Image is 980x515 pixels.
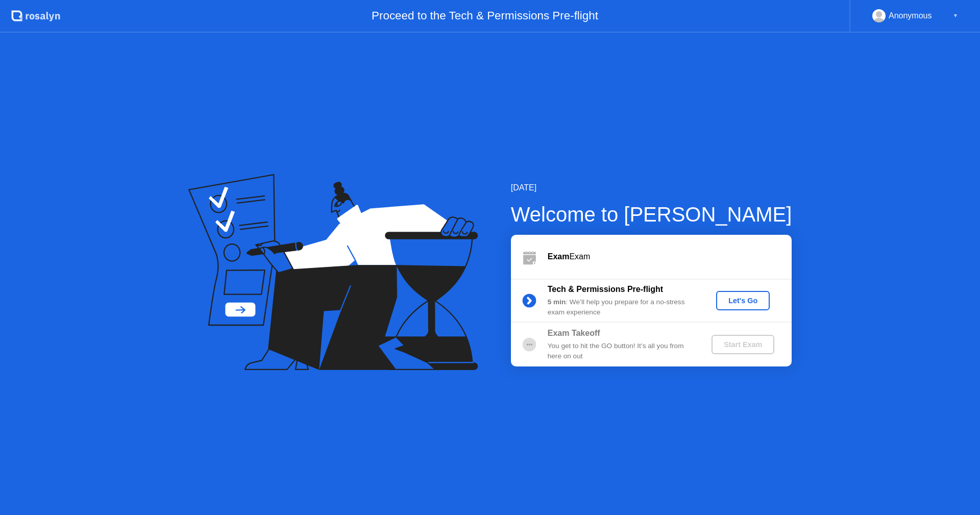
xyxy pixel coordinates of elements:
div: Welcome to [PERSON_NAME] [511,199,792,230]
b: Exam Takeoff [548,329,600,337]
button: Let's Go [716,291,770,310]
div: Let's Go [720,297,766,305]
div: Exam [548,251,792,263]
div: You get to hit the GO button! It’s all you from here on out [548,341,695,362]
div: Start Exam [716,340,770,349]
b: Exam [548,252,570,261]
div: Anonymous [889,9,932,22]
button: Start Exam [712,335,774,354]
b: Tech & Permissions Pre-flight [548,285,663,293]
div: ▼ [953,9,958,22]
div: : We’ll help you prepare for a no-stress exam experience [548,297,695,318]
b: 5 min [548,298,566,306]
div: [DATE] [511,182,792,194]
